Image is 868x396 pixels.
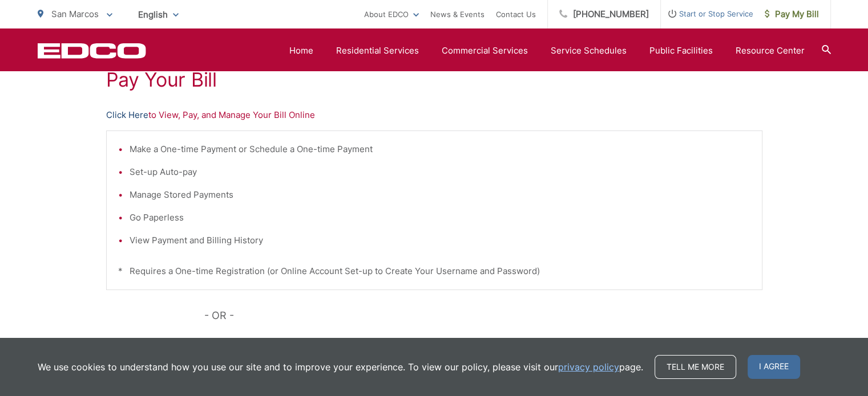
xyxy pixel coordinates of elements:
span: Pay My Bill [765,7,819,21]
a: News & Events [430,7,485,21]
h1: Pay Your Bill [106,68,762,91]
li: Manage Stored Payments [130,188,750,202]
span: English [130,5,187,25]
li: Make a One-time Payment or Schedule a One-time Payment [130,142,750,156]
p: - OR - [204,307,762,324]
a: Commercial Services [442,44,528,58]
a: privacy policy [558,360,619,374]
a: Resource Center [736,44,805,58]
a: Click Here [106,336,148,349]
a: Click Here [106,108,148,122]
a: Home [289,44,313,58]
li: View Payment and Billing History [130,234,750,247]
p: to View, Pay, and Manage Your Bill Online [106,108,762,122]
span: I agree [748,355,800,379]
a: Public Facilities [649,44,713,58]
p: to Make a One-time Payment Only Online [106,336,762,349]
li: Set-up Auto-pay [130,165,750,179]
a: Service Schedules [551,44,627,58]
a: About EDCO [364,7,419,21]
a: Residential Services [336,44,419,58]
span: San Marcos [51,9,99,19]
p: * Requires a One-time Registration (or Online Account Set-up to Create Your Username and Password) [118,264,750,278]
a: Contact Us [496,7,536,21]
a: Tell me more [655,355,736,379]
p: We use cookies to understand how you use our site and to improve your experience. To view our pol... [38,360,643,374]
li: Go Paperless [130,211,750,224]
a: EDCD logo. Return to the homepage. [38,43,146,59]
